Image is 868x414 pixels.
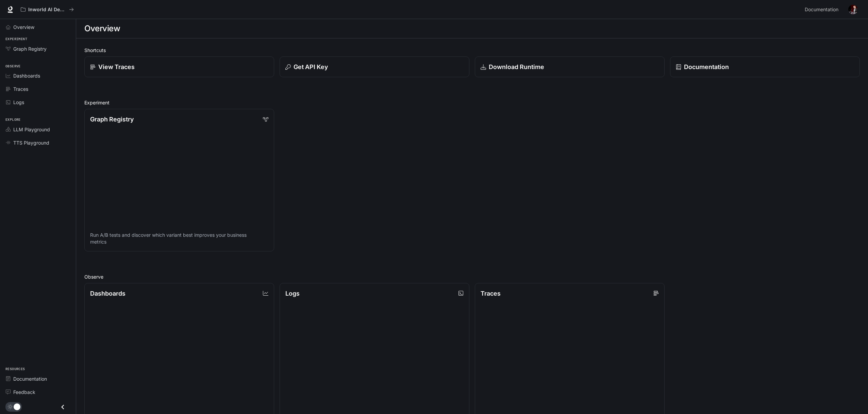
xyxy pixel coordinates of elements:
p: Run A/B tests and discover which variant best improves your business metrics [90,232,268,245]
button: Get API Key [280,56,469,77]
p: Logs [285,289,300,298]
a: Documentation [802,3,844,16]
a: Download Runtime [475,56,665,77]
a: View Traces [84,56,274,77]
p: Traces [481,289,501,298]
a: Feedback [3,386,73,398]
span: Documentation [805,5,838,14]
h2: Observe [84,273,860,280]
p: Download Runtime [489,62,544,71]
p: Get API Key [294,62,328,71]
a: Documentation [670,56,860,77]
p: Graph Registry [90,115,134,124]
span: Dark mode toggle [14,403,20,410]
p: View Traces [98,62,135,71]
span: Graph Registry [13,45,47,52]
span: Logs [13,99,24,106]
a: Overview [3,21,73,33]
span: TTS Playground [13,139,49,146]
span: LLM Playground [13,126,50,133]
span: Traces [13,85,28,93]
a: Graph Registry [3,43,73,55]
a: Logs [3,96,73,108]
p: Dashboards [90,289,126,298]
span: Documentation [13,375,47,382]
img: User avatar [848,5,858,14]
span: Feedback [13,388,35,396]
a: LLM Playground [3,123,73,135]
a: Dashboards [3,70,73,82]
span: Dashboards [13,72,40,79]
span: Overview [13,23,34,31]
h2: Shortcuts [84,47,860,54]
h1: Overview [84,22,120,35]
button: User avatar [846,3,860,16]
a: Graph RegistryRun A/B tests and discover which variant best improves your business metrics [84,109,274,251]
a: Traces [3,83,73,95]
h2: Experiment [84,99,860,106]
p: Documentation [684,62,729,71]
a: Documentation [3,373,73,385]
a: TTS Playground [3,137,73,149]
p: Inworld AI Demos [28,7,66,13]
button: All workspaces [18,3,77,16]
button: Close drawer [55,400,70,414]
